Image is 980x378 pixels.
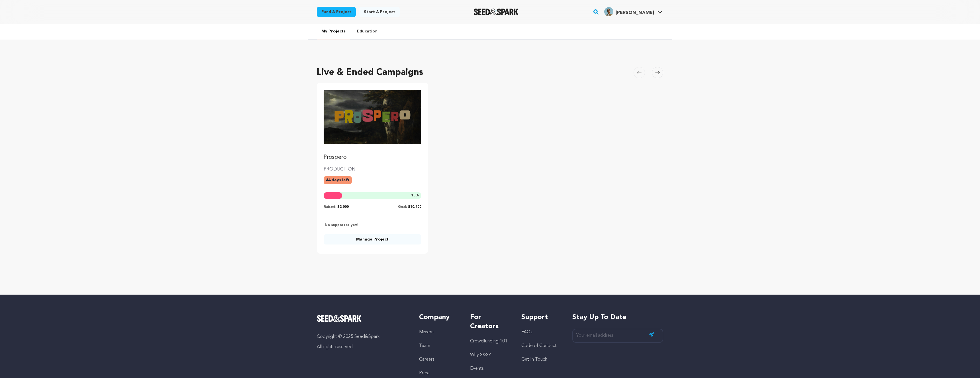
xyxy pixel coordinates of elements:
[474,9,518,15] img: Seed&Spark Logo Dark Mode
[604,7,613,16] img: 352d793b21321a02.png
[408,205,421,209] span: $10,700
[419,371,429,375] a: Press
[470,339,507,344] a: Crowdfunding 101
[317,66,423,79] h2: Live & Ended Campaigns
[324,176,352,184] p: 44 days left
[616,11,654,15] span: [PERSON_NAME]
[317,315,362,322] img: Seed&Spark Logo
[470,353,491,357] a: Why S&S?
[470,366,483,371] a: Events
[317,315,408,322] a: Seed&Spark Homepage
[352,24,382,39] a: Education
[411,193,419,198] span: %
[324,234,421,245] a: Manage Project
[521,313,561,322] h5: Support
[317,333,408,340] p: Copyright © 2025 Seed&Spark
[317,7,356,17] a: Fund a project
[419,357,434,362] a: Careers
[317,344,408,350] p: All rights reserved
[419,330,434,334] a: Mission
[324,90,421,161] a: Fund Prospero
[521,357,547,362] a: Get In Touch
[337,205,349,209] span: $2,000
[324,205,336,209] span: Raised:
[317,24,350,39] a: My Projects
[604,7,654,16] div: Tyler O.'s Profile
[603,6,663,16] a: Tyler O.'s Profile
[474,9,518,15] a: Seed&Spark Homepage
[359,7,400,17] a: Start a project
[572,329,663,343] input: Your email address
[419,313,459,322] h5: Company
[324,153,421,161] p: Prospero
[419,344,430,348] a: Team
[572,313,663,322] h5: Stay up to date
[324,223,359,227] p: No supporter yet!
[411,194,415,197] span: 18
[398,205,407,209] span: Goal:
[521,344,557,348] a: Code of Conduct
[603,6,663,18] span: Tyler O.'s Profile
[470,313,510,331] h5: For Creators
[521,330,532,334] a: FAQs
[324,166,421,173] p: PRODUCTION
